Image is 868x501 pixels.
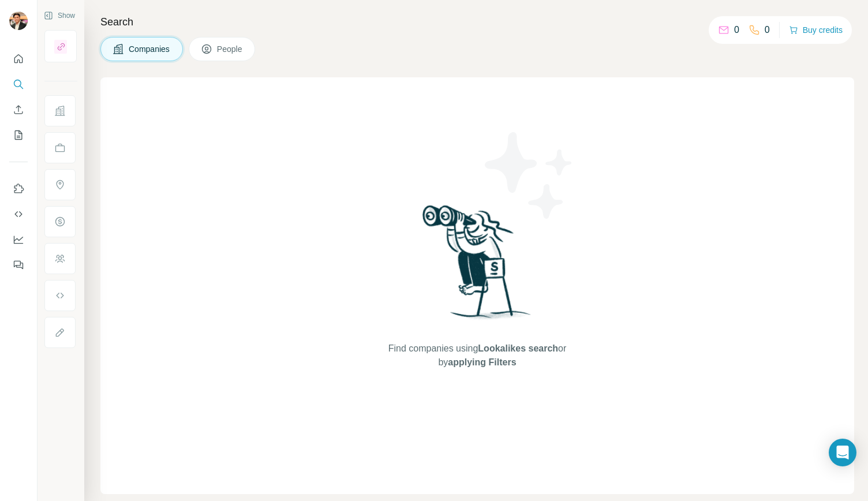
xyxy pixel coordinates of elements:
button: Dashboard [9,229,28,250]
span: Lookalikes search [478,343,558,353]
img: Surfe Illustration - Stars [477,124,581,227]
button: Show [36,7,83,24]
button: Use Surfe on LinkedIn [9,178,28,199]
button: Quick start [9,48,28,69]
button: Search [9,74,28,95]
button: Use Surfe API [9,204,28,225]
p: 0 [734,23,739,37]
h4: Search [100,14,854,30]
img: Surfe Illustration - Woman searching with binoculars [417,202,537,331]
span: Find companies using or by [385,342,570,369]
p: 0 [765,23,770,37]
span: Companies [129,43,171,55]
div: Open Intercom Messenger [829,439,856,466]
button: Enrich CSV [9,99,28,120]
span: applying Filters [448,357,516,367]
button: My lists [9,125,28,145]
img: Avatar [9,12,28,30]
button: Buy credits [789,22,843,38]
span: People [217,43,244,55]
button: Feedback [9,255,28,275]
